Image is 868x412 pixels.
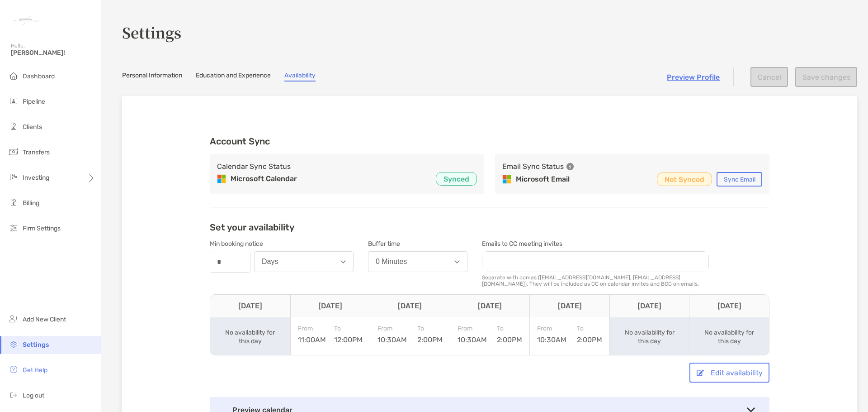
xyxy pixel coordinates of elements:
p: Synced [443,173,469,185]
img: clients icon [8,121,19,132]
p: Not Synced [665,174,704,185]
div: 11:00AM [298,325,326,344]
h3: Account Sync [210,136,769,147]
h3: Calendar Sync Status [217,161,291,172]
img: logout icon [8,389,19,400]
div: No availability for this day [222,328,278,345]
img: pipeline icon [8,96,19,106]
span: To [334,325,363,332]
h3: Email Sync Status [502,161,564,172]
th: [DATE] [290,295,370,317]
div: 10:30AM [537,325,566,344]
div: No availability for this day [702,328,757,345]
h2: Set your availability [210,222,294,233]
img: billing icon [8,197,19,208]
button: 0 Minutes [368,251,467,272]
div: 12:00PM [334,325,363,344]
div: 2:00PM [577,325,602,344]
button: Days [254,251,354,272]
img: investing icon [8,172,19,182]
span: To [577,325,602,332]
button: Sync Email [717,172,762,187]
span: To [417,325,443,332]
th: [DATE] [609,295,689,317]
div: 10:30AM [458,325,487,344]
span: To [497,325,522,332]
a: Education and Experience [196,72,271,81]
a: Preview Profile [667,73,720,81]
img: add_new_client icon [8,313,19,324]
img: dashboard icon [8,70,19,81]
span: [PERSON_NAME]! [11,49,95,57]
div: 10:30AM [377,325,407,344]
span: Transfers [23,149,50,156]
img: Open dropdown arrow [340,260,346,263]
span: From [458,325,487,332]
img: button icon [697,369,704,376]
span: Add New Client [23,316,66,323]
img: settings icon [8,339,19,350]
img: Microsoft Calendar [217,174,226,183]
span: Investing [23,174,49,182]
span: Dashboard [23,72,55,80]
h3: Settings [122,22,857,43]
th: [DATE] [370,295,450,317]
p: Microsoft Calendar [231,173,297,184]
img: Microsoft Email [502,175,511,184]
div: Buffer time [368,240,467,248]
span: From [537,325,566,332]
div: 2:00PM [417,325,443,344]
span: From [298,325,326,332]
span: Pipeline [23,98,45,105]
span: Clients [23,123,42,131]
span: Firm Settings [23,225,61,232]
a: Availability [284,72,316,81]
img: Zoe Logo [11,4,43,36]
img: Open dropdown arrow [454,260,460,263]
div: Emails to CC meeting invites [482,240,708,248]
th: [DATE] [529,295,609,317]
span: From [377,325,407,332]
div: No availability for this day [622,328,677,345]
a: Personal Information [122,72,182,81]
div: Separate with comas ([EMAIL_ADDRESS][DOMAIN_NAME], [EMAIL_ADDRESS][DOMAIN_NAME]). They will be in... [482,274,709,287]
img: firm-settings icon [8,222,19,233]
img: get-help icon [8,364,19,375]
th: [DATE] [689,295,769,317]
span: Billing [23,199,39,207]
p: Microsoft Email [516,174,570,185]
div: Min booking notice [210,240,354,248]
span: Get Help [23,366,47,374]
div: 0 Minutes [376,258,407,266]
th: [DATE] [450,295,530,317]
button: Edit availability [689,363,769,383]
div: Days [262,258,278,266]
div: 2:00PM [497,325,522,344]
img: transfers icon [8,146,19,157]
span: Settings [23,341,49,349]
span: Log out [23,392,44,399]
th: [DATE] [210,295,290,317]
